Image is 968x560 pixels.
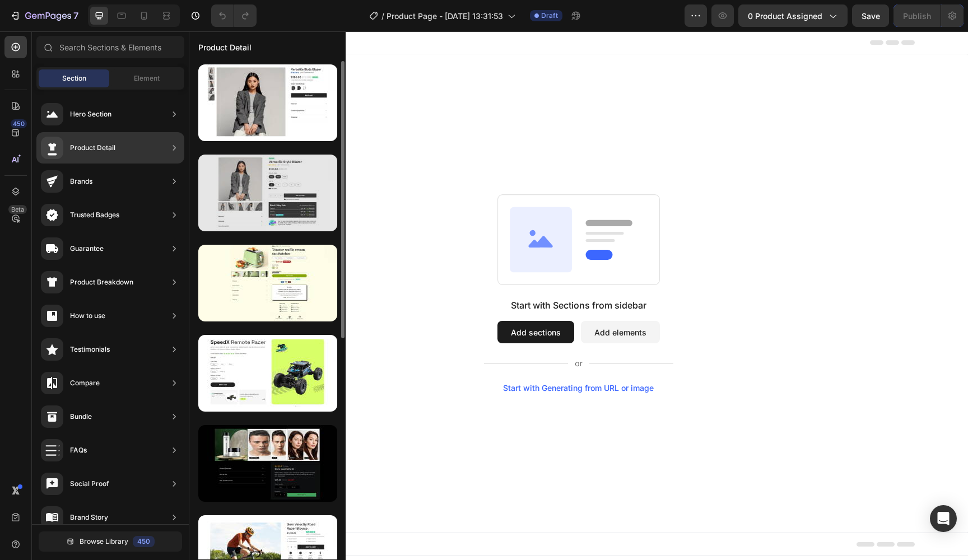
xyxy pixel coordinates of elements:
[70,377,100,389] div: Compare
[133,536,155,547] div: 450
[738,4,848,27] button: 0 product assigned
[70,243,104,254] div: Guarantee
[70,209,119,221] div: Trusted Badges
[309,290,385,312] button: Add sections
[62,73,86,83] span: Section
[903,10,931,22] div: Publish
[852,4,889,27] button: Save
[70,277,133,288] div: Product Breakdown
[541,11,558,21] span: Draft
[70,142,115,153] div: Product Detail
[8,205,27,214] div: Beta
[4,4,83,27] button: 7
[314,352,465,361] div: Start with Generating from URL or image
[134,73,160,83] span: Element
[36,36,184,58] input: Search Sections & Elements
[39,531,182,552] button: Browse Library450
[322,267,458,281] div: Start with Sections from sidebar
[70,310,105,321] div: How to use
[189,31,968,560] iframe: Design area
[70,445,87,456] div: FAQs
[862,11,880,21] span: Save
[11,119,27,128] div: 450
[381,10,384,22] span: /
[70,344,110,355] div: Testimonials
[70,176,92,187] div: Brands
[70,512,108,523] div: Brand Story
[70,411,92,422] div: Bundle
[80,536,128,547] span: Browse Library
[70,478,109,489] div: Social Proof
[387,10,503,22] span: Product Page - [DATE] 13:31:53
[893,4,941,27] button: Publish
[748,10,822,22] span: 0 product assigned
[73,9,78,22] p: 7
[930,505,957,532] div: Open Intercom Messenger
[392,290,471,312] button: Add elements
[70,109,111,120] div: Hero Section
[211,4,257,27] div: Undo/Redo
